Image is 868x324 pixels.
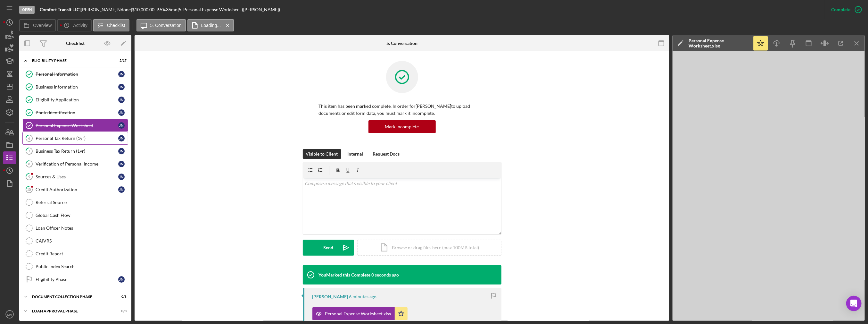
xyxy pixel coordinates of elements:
label: Overview [33,23,52,28]
div: J N [118,122,125,129]
a: Public Index Search [22,260,128,273]
div: Eligibility Phase [36,277,118,282]
div: Personal Expense Worksheet.xlsx [325,311,392,316]
div: Checklist [66,41,85,46]
button: Mark Incomplete [368,120,436,133]
div: 0 / 8 [115,295,127,299]
p: This item has been marked complete. In order for [PERSON_NAME] to upload documents or edit form d... [319,103,485,117]
div: Public Index Search [36,264,128,269]
div: Complete [831,3,850,16]
div: Open Intercom Messenger [846,296,862,311]
label: Checklist [107,23,125,28]
tspan: 10 [27,187,31,192]
iframe: Document Preview [673,51,865,321]
button: Personal Expense Worksheet.xlsx [312,307,408,320]
tspan: 6 [28,136,30,140]
div: $10,000.00 [132,7,156,12]
div: Visible to Client [306,149,338,159]
label: Activity [73,23,87,28]
div: Global Cash Flow [36,213,128,218]
button: 5. Conversation [136,19,186,31]
div: 0 / 3 [115,309,127,313]
div: Verification of Personal Income [36,161,118,166]
button: Complete [825,3,865,16]
a: Loan Officer Notes [22,222,128,234]
a: 9Sources & UsesJN [22,170,128,183]
div: Sources & Uses [36,174,118,179]
a: 7Business Tax Return (1yr)JN [22,145,128,158]
a: Eligibility ApplicationJN [22,93,128,106]
div: Request Docs [373,149,400,159]
tspan: 7 [28,149,30,153]
label: 5. Conversation [150,23,182,28]
div: Internal [348,149,363,159]
div: Personal Expense Worksheet.xlsx [689,38,749,48]
div: J N [118,135,125,141]
div: CAIVRS [36,238,128,243]
div: You Marked this Complete [319,272,371,277]
a: Referral Source [22,196,128,209]
div: Open [19,6,35,14]
div: Eligibility Application [36,97,118,102]
div: 36 mo [166,7,178,12]
div: | [40,7,81,12]
div: J N [118,186,125,193]
button: Internal [344,149,367,159]
div: Credit Report [36,251,128,256]
div: Mark Incomplete [385,120,419,133]
tspan: 8 [28,162,30,166]
button: Activity [57,19,91,31]
time: 2025-08-14 17:45 [372,272,399,277]
div: Loan Officer Notes [36,226,128,231]
div: J N [118,109,125,116]
a: Eligibility PhaseJN [22,273,128,286]
button: Visible to Client [303,149,341,159]
div: J N [118,161,125,167]
button: MR [3,308,16,321]
div: [PERSON_NAME] [312,294,348,299]
div: [PERSON_NAME] Ndone | [81,7,132,12]
button: Loading... [187,19,234,31]
div: J N [118,97,125,103]
div: Personal Information [36,72,118,77]
text: MR [7,313,12,316]
div: Eligibility Phase [32,59,111,63]
b: Comfort Transit LLC [40,7,79,12]
div: J N [118,71,125,77]
div: Credit Authorization [36,187,118,192]
a: Business InformationJN [22,81,128,93]
div: Send [323,240,333,256]
div: 5 / 17 [115,59,127,63]
div: Loan Approval Phase [32,309,111,313]
a: 8Verification of Personal IncomeJN [22,158,128,170]
a: CAIVRS [22,234,128,247]
div: J N [118,276,125,283]
tspan: 9 [28,175,30,179]
div: J N [118,174,125,180]
div: Referral Source [36,200,128,205]
div: | 5. Personal Expense Worksheet ([PERSON_NAME]) [178,7,280,12]
div: Business Tax Return (1yr) [36,149,118,154]
time: 2025-08-14 17:38 [349,294,377,299]
div: Photo Identification [36,110,118,115]
div: J N [118,148,125,154]
div: Personal Expense Worksheet [36,123,118,128]
div: Business Information [36,84,118,90]
a: Credit Report [22,247,128,260]
a: Personal Expense WorksheetJN [22,119,128,132]
a: Personal InformationJN [22,68,128,81]
label: Loading... [201,23,221,28]
a: Photo IdentificationJN [22,106,128,119]
div: J N [118,84,125,90]
a: 10Credit AuthorizationJN [22,183,128,196]
a: Global Cash Flow [22,209,128,222]
div: 5. Conversation [386,41,417,46]
button: Overview [19,19,56,31]
div: 9.5 % [156,7,166,12]
button: Checklist [93,19,129,31]
div: Personal Tax Return (1yr) [36,136,118,141]
a: 6Personal Tax Return (1yr)JN [22,132,128,145]
button: Send [303,240,354,256]
button: Request Docs [370,149,403,159]
div: Document Collection Phase [32,295,111,299]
